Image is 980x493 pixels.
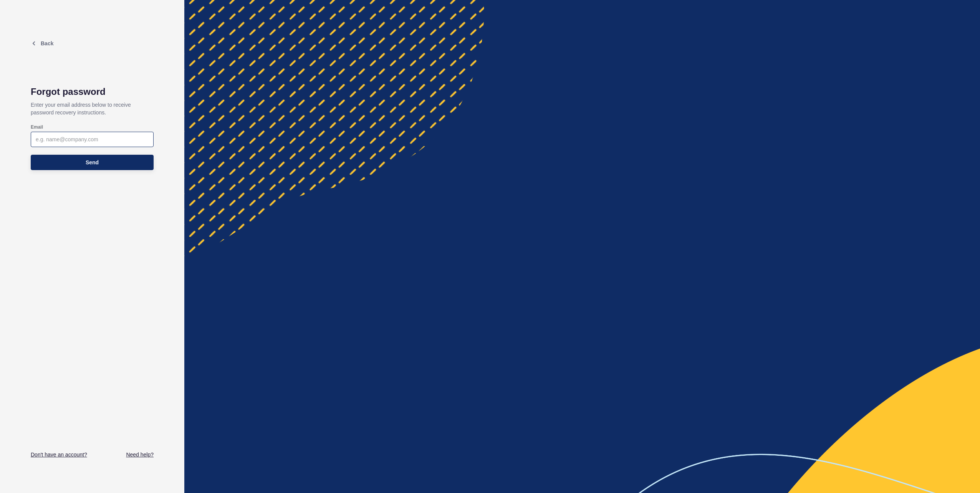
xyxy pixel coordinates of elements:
button: Send [31,155,154,170]
a: Back [31,40,53,46]
a: Need help? [126,451,154,458]
a: Don't have an account? [31,451,87,458]
span: Send [86,159,99,166]
span: Back [41,40,53,46]
p: Enter your email address below to receive password recovery instructions. [31,97,154,120]
label: Email [31,124,43,130]
h1: Forgot password [31,86,154,97]
input: e.g. name@company.com [36,136,149,143]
